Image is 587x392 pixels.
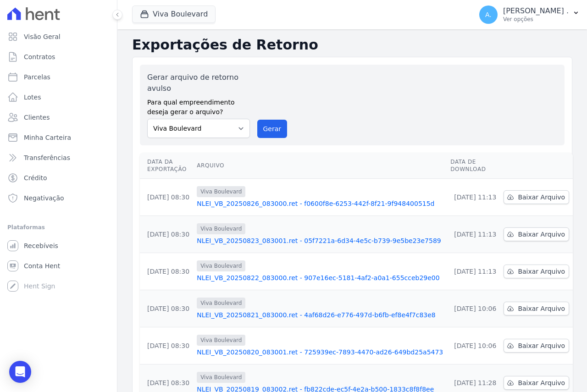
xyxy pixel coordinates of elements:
div: Open Intercom Messenger [9,361,31,383]
span: Baixar Arquivo [518,378,565,387]
td: [DATE] 08:30 [140,216,193,253]
a: Baixar Arquivo [504,265,569,278]
span: Viva Boulevard [197,335,245,346]
span: Viva Boulevard [197,186,245,197]
a: NLEI_VB_20250823_083001.ret - 05f7221a-6d34-4e5c-b739-9e5be23e7589 [197,236,443,245]
span: Minha Carteira [24,133,71,142]
a: NLEI_VB_20250820_083001.ret - 725939ec-7893-4470-ad26-649bd25a5473 [197,348,443,357]
span: Contratos [24,52,55,61]
a: NLEI_VB_20250821_083000.ret - 4af68d26-e776-497d-b6fb-ef8e4f7c83e8 [197,310,443,320]
a: NLEI_VB_20250826_083000.ret - f0600f8e-6253-442f-8f21-9f948400515d [197,199,443,208]
a: NLEI_VB_20250822_083000.ret - 907e16ec-5181-4af2-a0a1-655cceb29e00 [197,273,443,282]
span: Parcelas [24,72,50,82]
button: Gerar [257,120,288,138]
span: Negativação [24,193,64,203]
div: Plataformas [7,222,110,233]
td: [DATE] 08:30 [140,253,193,290]
th: Data de Download [447,153,500,179]
a: Conta Hent [4,257,113,275]
td: [DATE] 08:30 [140,179,193,216]
td: [DATE] 08:30 [140,327,193,364]
span: Viva Boulevard [197,223,245,234]
span: Baixar Arquivo [518,341,565,350]
span: Viva Boulevard [197,260,245,271]
span: Crédito [24,173,47,182]
a: Contratos [4,48,113,66]
th: Data da Exportação [140,153,193,179]
span: Baixar Arquivo [518,230,565,239]
a: Recebíveis [4,237,113,255]
button: Viva Boulevard [132,6,216,23]
a: Baixar Arquivo [504,339,569,353]
th: Arquivo [193,153,447,179]
td: [DATE] 10:06 [447,327,500,364]
a: Baixar Arquivo [504,190,569,204]
td: [DATE] 10:06 [447,290,500,327]
td: [DATE] 11:13 [447,253,500,290]
td: [DATE] 11:13 [447,179,500,216]
span: Lotes [24,93,41,102]
a: Transferências [4,149,113,167]
span: Conta Hent [24,261,60,271]
label: Para qual empreendimento deseja gerar o arquivo? [147,94,250,117]
a: Minha Carteira [4,128,113,147]
span: Baixar Arquivo [518,193,565,202]
a: Crédito [4,169,113,187]
p: [PERSON_NAME] . [503,6,569,16]
span: Clientes [24,113,50,122]
span: A. [485,11,492,18]
span: Visão Geral [24,32,61,41]
span: Viva Boulevard [197,298,245,309]
h2: Exportações de Retorno [132,37,572,53]
a: Parcelas [4,68,113,86]
a: Lotes [4,88,113,106]
span: Recebíveis [24,241,58,250]
a: Baixar Arquivo [504,302,569,315]
a: Negativação [4,189,113,207]
span: Transferências [24,153,70,162]
p: Ver opções [503,16,569,23]
label: Gerar arquivo de retorno avulso [147,72,250,94]
span: Viva Boulevard [197,372,245,383]
span: Baixar Arquivo [518,267,565,276]
a: Visão Geral [4,28,113,46]
td: [DATE] 11:13 [447,216,500,253]
button: A. [PERSON_NAME] . Ver opções [472,2,587,28]
a: Baixar Arquivo [504,227,569,241]
td: [DATE] 08:30 [140,290,193,327]
a: Baixar Arquivo [504,376,569,390]
a: Clientes [4,108,113,127]
span: Baixar Arquivo [518,304,565,313]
